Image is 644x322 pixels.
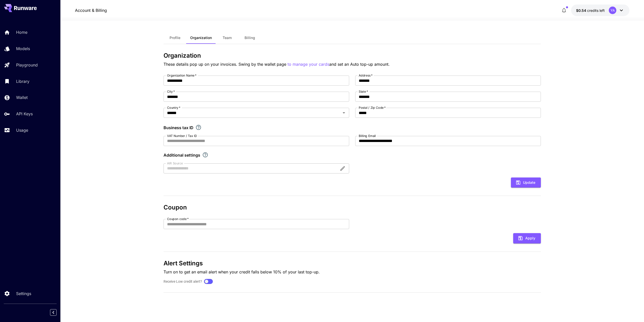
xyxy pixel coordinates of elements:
span: Profile [170,35,180,40]
button: Open [340,109,347,116]
p: Additional settings [164,152,200,158]
p: Usage [16,127,28,133]
label: AIR Source [167,161,183,165]
p: Business tax ID [164,125,193,131]
span: Team [223,35,232,40]
label: VAT Number / Tax ID [167,134,197,138]
a: Account & Billing [75,7,107,13]
button: Apply [513,233,541,243]
button: $0.5388YA [571,5,629,16]
label: Postal / Zip Code [359,105,386,110]
p: Turn on to get an email alert when your credit falls below 10% of your last top-up. [164,269,541,275]
label: Receive Low credit alert? [164,279,202,284]
p: Settings [16,291,31,297]
button: Collapse sidebar [50,309,57,316]
div: $0.5388 [576,8,605,13]
svg: If you are a business tax registrant, please enter your business tax ID here. [195,124,202,130]
span: credits left [587,8,605,13]
h3: Organization [164,52,541,59]
h3: Alert Settings [164,260,541,267]
label: State [359,89,368,94]
label: Address [359,73,373,78]
span: These details pop up on your invoices. Swing by the wallet page [164,62,288,67]
label: Organization Name [167,73,196,78]
span: Billing [245,35,255,40]
label: Billing Email [359,134,376,138]
label: City [167,89,175,94]
div: Collapse sidebar [54,308,60,317]
nav: breadcrumb [75,7,107,13]
p: API Keys [16,111,33,117]
label: Coupon code [167,217,189,221]
p: Home [16,29,27,35]
label: Country [167,105,180,110]
svg: Explore additional customization settings [202,152,208,158]
h3: Coupon [164,204,541,211]
div: YA [609,7,616,14]
span: and set an Auto top-up amount. [329,62,390,67]
button: Update [511,177,541,188]
p: Library [16,78,29,84]
button: to manage your cards [288,61,329,67]
p: Models [16,46,30,52]
span: $0.54 [576,8,587,13]
p: Playground [16,62,38,68]
p: Wallet [16,94,28,100]
span: Organization [190,35,212,40]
